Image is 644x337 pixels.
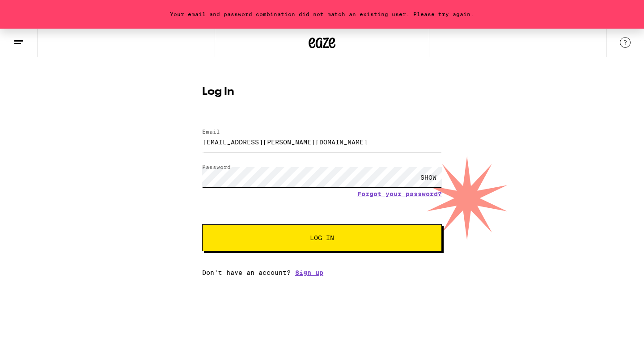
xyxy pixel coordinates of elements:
[357,190,442,198] a: Forgot your password?
[415,167,442,187] div: SHOW
[202,132,442,152] input: Email
[202,129,220,135] label: Email
[310,235,334,241] span: Log In
[202,87,442,97] h1: Log In
[202,224,442,251] button: Log In
[202,164,231,170] label: Password
[202,269,442,276] div: Don't have an account?
[295,269,323,276] a: Sign up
